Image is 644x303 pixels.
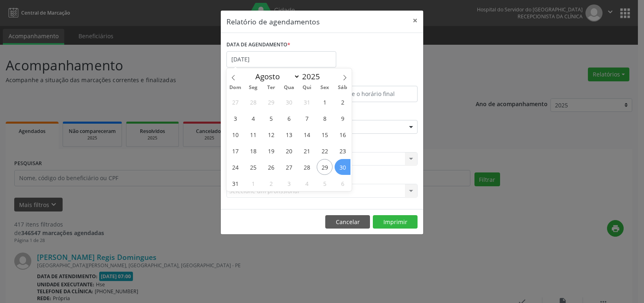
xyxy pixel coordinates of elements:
[281,159,297,175] span: Agosto 27, 2025
[263,126,279,142] span: Agosto 12, 2025
[335,94,350,110] span: Agosto 2, 2025
[299,94,315,110] span: Julho 31, 2025
[373,215,418,229] button: Imprimir
[245,94,261,110] span: Julho 28, 2025
[317,143,333,159] span: Agosto 22, 2025
[226,51,336,68] input: Selecione uma data ou intervalo
[317,94,333,110] span: Agosto 1, 2025
[280,85,298,90] span: Qua
[226,85,244,90] span: Dom
[227,143,243,159] span: Agosto 17, 2025
[335,143,350,159] span: Agosto 23, 2025
[299,126,315,142] span: Agosto 14, 2025
[316,85,334,90] span: Sex
[281,143,297,159] span: Agosto 20, 2025
[317,110,333,126] span: Agosto 8, 2025
[226,39,290,51] label: DATA DE AGENDAMENTO
[317,175,333,191] span: Setembro 5, 2025
[324,73,418,86] label: ATÉ
[299,110,315,126] span: Agosto 7, 2025
[281,94,297,110] span: Julho 30, 2025
[334,85,352,90] span: Sáb
[227,94,243,110] span: Julho 27, 2025
[251,71,300,82] select: Month
[281,175,297,191] span: Setembro 3, 2025
[281,110,297,126] span: Agosto 6, 2025
[245,143,261,159] span: Agosto 18, 2025
[335,159,350,175] span: Agosto 30, 2025
[335,110,350,126] span: Agosto 9, 2025
[245,175,261,191] span: Setembro 1, 2025
[262,85,280,90] span: Ter
[335,175,350,191] span: Setembro 6, 2025
[299,159,315,175] span: Agosto 28, 2025
[226,16,320,27] h5: Relatório de agendamentos
[407,11,423,31] button: Close
[298,85,316,90] span: Qui
[227,126,243,142] span: Agosto 10, 2025
[263,175,279,191] span: Setembro 2, 2025
[335,126,350,142] span: Agosto 16, 2025
[263,159,279,175] span: Agosto 26, 2025
[325,215,370,229] button: Cancelar
[281,126,297,142] span: Agosto 13, 2025
[263,94,279,110] span: Julho 29, 2025
[299,175,315,191] span: Setembro 4, 2025
[263,143,279,159] span: Agosto 19, 2025
[324,86,418,102] input: Selecione o horário final
[263,110,279,126] span: Agosto 5, 2025
[227,175,243,191] span: Agosto 31, 2025
[245,126,261,142] span: Agosto 11, 2025
[245,110,261,126] span: Agosto 4, 2025
[227,159,243,175] span: Agosto 24, 2025
[300,71,327,82] input: Year
[227,110,243,126] span: Agosto 3, 2025
[245,159,261,175] span: Agosto 25, 2025
[317,159,333,175] span: Agosto 29, 2025
[299,143,315,159] span: Agosto 21, 2025
[244,85,262,90] span: Seg
[317,126,333,142] span: Agosto 15, 2025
